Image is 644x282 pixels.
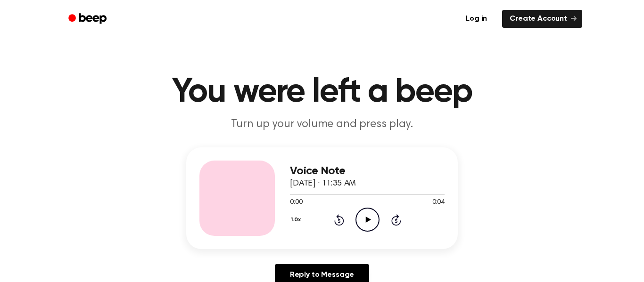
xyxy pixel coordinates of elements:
h3: Voice Note [290,165,445,177]
button: 1.0x [290,212,304,228]
a: Beep [62,10,115,28]
a: Create Account [502,10,582,28]
a: Log in [456,8,496,30]
p: Turn up your volume and press play. [141,117,503,132]
span: 0:04 [432,198,445,208]
span: 0:00 [290,198,302,208]
span: [DATE] · 11:35 AM [290,179,356,188]
h1: You were left a beep [81,75,563,109]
